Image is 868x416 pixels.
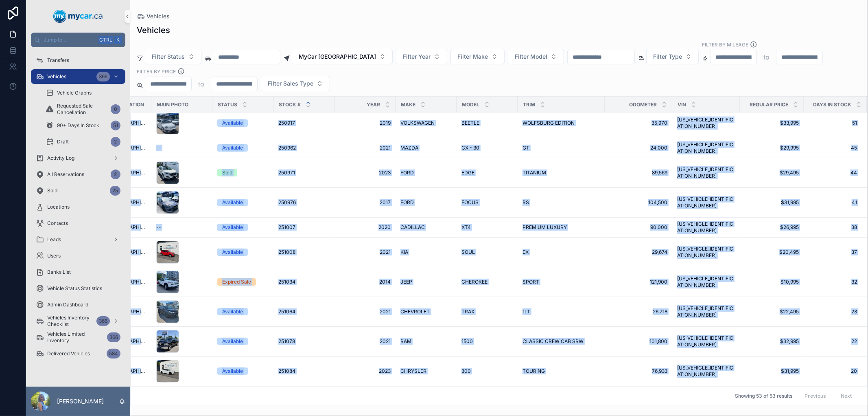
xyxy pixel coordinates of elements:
a: JEEP [400,279,452,285]
a: WOLFSBURG EDITION [523,120,600,126]
a: [US_VEHICLE_IDENTIFICATION_NUMBER] [677,221,735,234]
a: [US_VEHICLE_IDENTIFICATION_NUMBER] [677,141,735,154]
a: 2017 [339,199,391,206]
span: [US_VEHICLE_IDENTIFICATION_NUMBER] [677,246,735,259]
span: Make [401,101,415,108]
span: WOLFSBURG EDITION [523,120,575,126]
a: 251084 [278,368,330,374]
button: Jump to...CtrlK [31,33,125,47]
a: $31,995 [745,368,799,374]
span: Status [218,101,237,108]
span: Vehicle Graphs [57,90,92,96]
span: [US_VEHICLE_IDENTIFICATION_NUMBER] [677,365,735,378]
span: CLASSIC CREW CAB SRW [523,338,584,345]
a: FOCUS [461,199,513,206]
span: Leads [47,236,61,243]
span: $22,495 [745,308,799,315]
a: 38 [804,224,857,231]
a: 251034 [278,279,330,285]
a: Sold [217,169,269,176]
a: 250976 [278,199,330,206]
span: TITANIUM [523,169,546,176]
a: 90+ Days In Stock51 [41,118,125,133]
a: KIA [400,249,452,255]
a: 24,000 [610,145,667,151]
button: Select Button [508,49,564,64]
a: SPORT [523,279,600,285]
a: 121,900 [610,279,667,285]
a: Expired Sale [217,278,269,286]
span: Trim [523,101,535,108]
span: Filter Type [653,53,682,61]
div: 366 [96,72,110,81]
a: Transfers [31,53,125,68]
a: 250917 [278,120,330,126]
span: 250917 [278,120,295,126]
span: Filter Year [403,53,431,61]
span: Requested Sale Cancellation [57,103,107,116]
a: 90,000 [610,224,667,231]
div: 2 [111,137,120,147]
span: Users [47,253,61,259]
span: FORD [400,169,414,176]
span: 300 [461,368,471,374]
a: 29,674 [610,249,667,255]
a: 41 [804,199,857,206]
span: 250971 [278,169,295,176]
div: 584 [107,349,120,359]
span: Ctrl [98,36,113,44]
a: [US_VEHICLE_IDENTIFICATION_NUMBER] [677,335,735,348]
a: Locations [31,200,125,214]
span: MyCar [GEOGRAPHIC_DATA] [299,53,376,61]
span: RS [523,199,529,206]
p: [PERSON_NAME] [57,397,104,405]
a: [US_VEHICLE_IDENTIFICATION_NUMBER] [677,196,735,209]
span: CHEVROLET [400,308,430,315]
span: [US_VEHICLE_IDENTIFICATION_NUMBER] [677,305,735,318]
a: CX - 30 [461,145,513,151]
a: 2021 [339,338,391,345]
button: Select Button [261,76,330,91]
a: CHRYSLER [400,368,452,374]
a: 45 [804,145,857,151]
span: 76,933 [610,368,667,374]
span: RAM [400,338,411,345]
span: Vehicles [146,12,170,20]
a: [US_VEHICLE_IDENTIFICATION_NUMBER] [677,117,735,130]
span: Jump to... [44,37,95,43]
span: CX - 30 [461,145,479,151]
a: EDGE [461,169,513,176]
a: $29,995 [745,145,799,151]
a: 37 [804,249,857,255]
a: $33,995 [745,120,799,126]
a: TOURING [523,368,600,374]
a: $29,495 [745,169,799,176]
span: 90+ Days In Stock [57,122,99,129]
span: CHEROKEE [461,279,488,285]
span: $26,995 [745,224,799,231]
a: 2021 [339,145,391,151]
a: 51 [804,120,857,126]
span: VIN [678,101,686,108]
a: PREMIUM LUXURY [523,224,600,231]
span: Odometer [629,101,657,108]
a: Vehicles Inventory Checklist366 [31,314,125,328]
div: Available [222,119,243,127]
span: 104,500 [610,199,667,206]
span: 2020 [339,224,391,231]
img: App logo [53,10,103,23]
a: Activity Log [31,151,125,165]
a: 26,718 [610,308,667,315]
a: $32,995 [745,338,799,345]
